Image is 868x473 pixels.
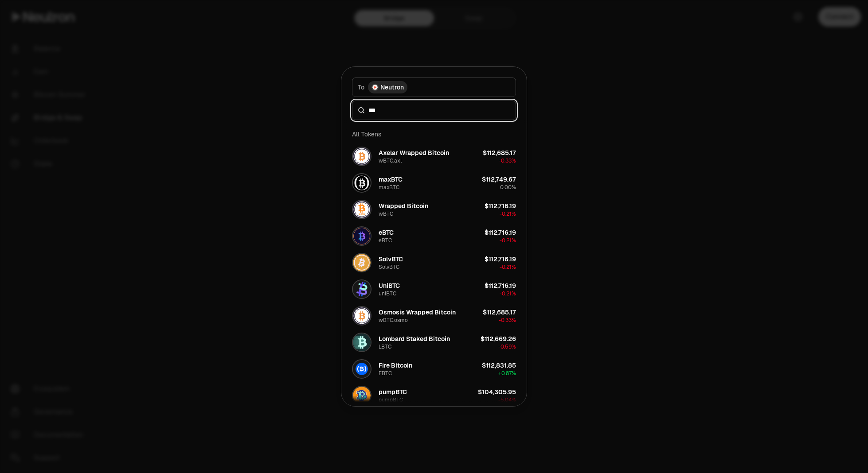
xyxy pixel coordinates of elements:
[379,202,428,210] div: Wrapped Bitcoin
[500,184,516,191] span: 0.00%
[379,264,399,271] div: SolvBTC
[353,201,371,218] img: wBTC Logo
[352,78,516,97] button: ToNeutron LogoNeutron
[482,361,516,370] div: $112,831.85
[379,157,402,164] div: wBTC.axl
[485,281,516,290] div: $112,716.19
[379,334,450,343] div: Lombard Staked Bitcoin
[347,302,521,329] button: wBTC.osmo LogoOsmosis Wrapped BitcoinwBTC.osmo$112,685.17-0.33%
[498,396,516,403] span: -5.04%
[500,237,516,244] span: -0.21%
[347,249,521,276] button: SolvBTC LogoSolvBTCSolvBTC$112,716.19-0.21%
[347,356,521,382] button: FBTC LogoFire BitcoinFBTC$112,831.85+0.87%
[379,343,391,350] div: LBTC
[379,361,412,370] div: Fire Bitcoin
[499,317,516,324] span: -0.33%
[353,227,371,245] img: eBTC Logo
[379,308,456,317] div: Osmosis Wrapped Bitcoin
[353,307,371,325] img: wBTC.osmo Logo
[379,255,403,264] div: SolvBTC
[353,387,371,404] img: pumpBTC Logo
[478,388,516,396] div: $104,305.95
[353,254,371,271] img: SolvBTC Logo
[347,125,521,143] div: All Tokens
[498,370,516,377] span: + 0.87%
[482,175,516,184] div: $112,749.67
[353,360,371,378] img: FBTC Logo
[372,85,378,90] img: Neutron Logo
[379,184,399,191] div: maxBTC
[379,210,393,217] div: wBTC
[379,388,407,396] div: pumpBTC
[380,83,404,92] span: Neutron
[485,255,516,264] div: $112,716.19
[379,317,408,324] div: wBTC.osmo
[353,280,371,298] img: uniBTC Logo
[379,396,403,403] div: pumpBTC
[347,276,521,302] button: uniBTC LogoUniBTCuniBTC$112,716.19-0.21%
[483,148,516,157] div: $112,685.17
[379,290,396,297] div: uniBTC
[379,228,394,237] div: eBTC
[379,281,400,290] div: UniBTC
[379,148,449,157] div: Axelar Wrapped Bitcoin
[500,264,516,271] span: -0.21%
[481,334,516,343] div: $112,669.26
[500,210,516,217] span: -0.21%
[347,329,521,356] button: LBTC LogoLombard Staked BitcoinLBTC$112,669.26-0.59%
[347,170,521,196] button: maxBTC LogomaxBTCmaxBTC$112,749.670.00%
[347,143,521,170] button: wBTC.axl LogoAxelar Wrapped BitcoinwBTC.axl$112,685.17-0.33%
[353,147,371,165] img: wBTC.axl Logo
[358,83,364,92] span: To
[500,290,516,297] span: -0.21%
[485,202,516,210] div: $112,716.19
[353,174,371,192] img: maxBTC Logo
[485,228,516,237] div: $112,716.19
[379,175,403,184] div: maxBTC
[379,370,392,377] div: FBTC
[499,157,516,164] span: -0.33%
[347,223,521,249] button: eBTC LogoeBTCeBTC$112,716.19-0.21%
[498,343,516,350] span: -0.59%
[379,237,392,244] div: eBTC
[347,382,521,409] button: pumpBTC LogopumpBTCpumpBTC$104,305.95-5.04%
[347,196,521,223] button: wBTC LogoWrapped BitcoinwBTC$112,716.19-0.21%
[483,308,516,317] div: $112,685.17
[353,333,371,351] img: LBTC Logo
